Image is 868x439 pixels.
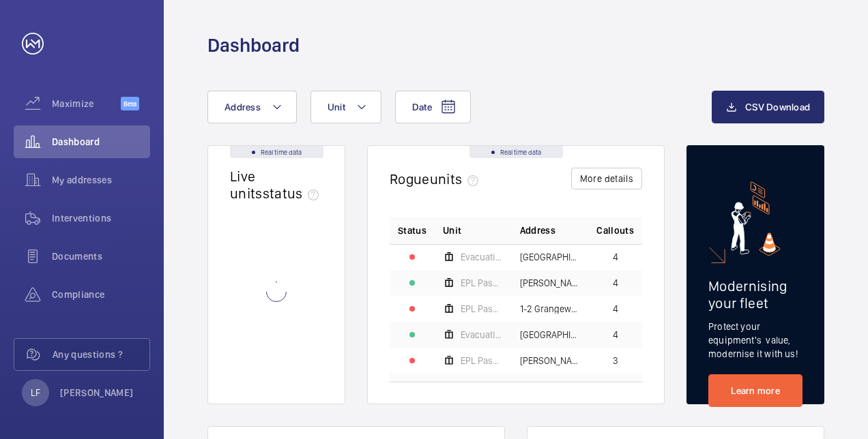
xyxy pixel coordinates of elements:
span: EPL Passenger Lift [461,304,504,314]
span: 1-2 Grangeway - 1-2 [GEOGRAPHIC_DATA] [520,304,581,314]
p: [PERSON_NAME] [60,386,134,399]
span: Compliance [52,288,150,301]
span: [PERSON_NAME] House - [PERSON_NAME][GEOGRAPHIC_DATA] [520,278,581,288]
span: 3 [613,356,618,365]
span: 4 [613,304,618,314]
span: Address [520,224,555,237]
button: Date [395,91,471,123]
span: Documents [52,249,150,263]
span: EPL Passenger Lift No 1 [461,356,504,365]
span: [PERSON_NAME] House - High Risk Building - [PERSON_NAME][GEOGRAPHIC_DATA] [520,356,581,365]
span: Dashboard [52,135,150,149]
span: Maximize [52,97,121,110]
span: Unit [328,102,345,112]
span: Interventions [52,211,150,225]
span: Date [412,102,432,112]
button: Address [207,91,297,123]
p: Protect your equipment's value, modernise it with us! [708,320,802,361]
h2: Live units [230,168,324,202]
button: More details [571,168,642,190]
span: status [263,185,325,202]
button: Unit [310,91,381,123]
p: Status [398,224,426,237]
span: Any questions ? [53,348,149,361]
div: Real time data [469,146,563,158]
span: [GEOGRAPHIC_DATA] C Flats 45-101 - High Risk Building - [GEOGRAPHIC_DATA] 45-101 [520,330,581,339]
span: Beta [121,97,139,110]
img: marketing-card.svg [731,181,781,256]
span: Evacuation - EPL No 3 Flats 45-101 L/h [461,330,504,339]
span: 4 [613,278,618,288]
span: Callouts [596,224,634,237]
div: Real time data [230,146,323,158]
h2: Rogue [390,170,484,187]
span: Unit [443,224,461,237]
a: Learn more [708,374,802,407]
span: units [430,170,484,187]
p: LF [31,386,40,399]
span: My addresses [52,173,150,187]
span: Address [225,102,261,112]
span: [GEOGRAPHIC_DATA] C Flats 45-101 - High Risk Building - [GEOGRAPHIC_DATA] 45-101 [520,252,581,262]
h2: Modernising your fleet [708,277,802,312]
button: CSV Download [712,91,824,123]
span: EPL Passenger Lift No 2 [461,278,504,288]
span: 4 [613,330,618,339]
span: 4 [613,252,618,262]
span: CSV Download [745,102,810,112]
span: Evacuation - EPL No 4 Flats 45-101 R/h [461,252,504,262]
h1: Dashboard [207,33,300,58]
